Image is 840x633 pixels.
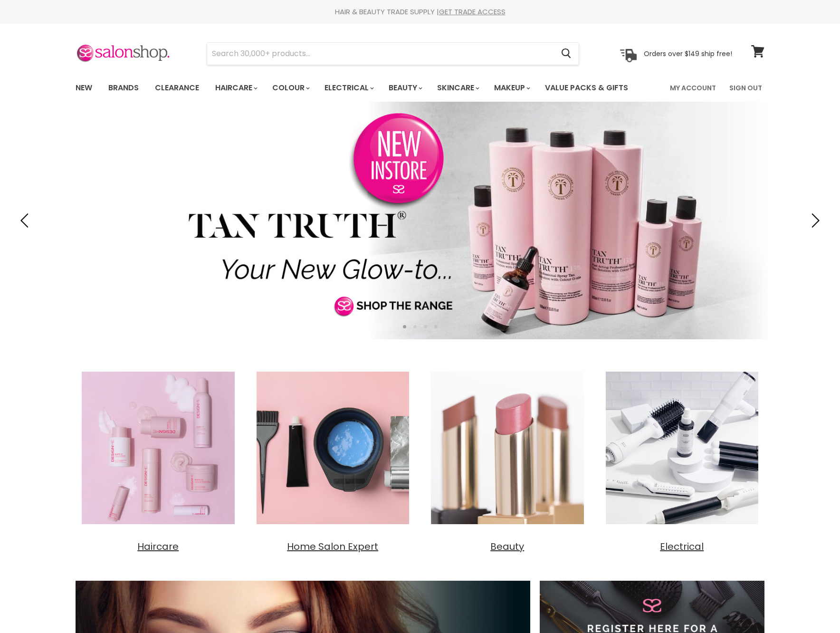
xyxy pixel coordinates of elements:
[17,211,36,230] button: Previous
[490,540,524,553] span: Beauty
[265,78,315,98] a: Colour
[208,78,263,98] a: Haircare
[413,325,417,328] li: Page dot 2
[439,7,506,17] a: GET TRADE ACCESS
[148,78,206,98] a: Clearance
[724,78,768,98] a: Sign Out
[554,43,579,65] button: Search
[434,325,438,328] li: Page dot 4
[403,325,406,328] li: Page dot 1
[287,540,378,553] span: Home Salon Expert
[76,365,241,553] a: Haircare Haircare
[430,78,485,98] a: Skincare
[68,74,650,102] ul: Main menu
[425,365,590,531] img: Beauty
[600,365,765,531] img: Electrical
[64,74,776,102] nav: Main
[792,588,830,623] iframe: Gorgias live chat messenger
[644,49,732,58] p: Orders over $149 ship free!
[600,365,765,553] a: Electrical Electrical
[660,540,704,553] span: Electrical
[664,78,722,98] a: My Account
[804,211,823,230] button: Next
[538,78,635,98] a: Value Packs & Gifts
[76,365,241,531] img: Haircare
[207,42,579,65] form: Product
[250,365,416,531] img: Home Salon Expert
[68,78,99,98] a: New
[101,78,146,98] a: Brands
[207,43,554,65] input: Search
[425,365,590,553] a: Beauty Beauty
[487,78,536,98] a: Makeup
[382,78,428,98] a: Beauty
[64,7,776,17] div: HAIR & BEAUTY TRADE SUPPLY |
[137,540,179,553] span: Haircare
[317,78,380,98] a: Electrical
[424,325,427,328] li: Page dot 3
[250,365,416,553] a: Home Salon Expert Home Salon Expert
